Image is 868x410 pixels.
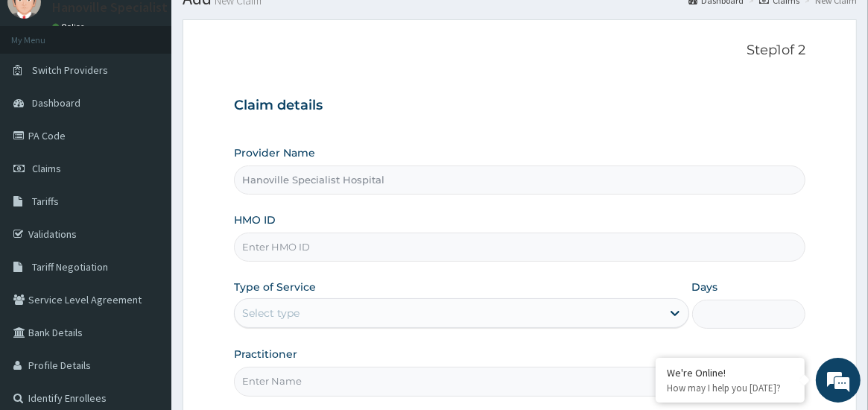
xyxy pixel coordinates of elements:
label: Provider Name [234,145,315,160]
label: HMO ID [234,212,276,227]
span: Dashboard [32,96,80,110]
div: We're Online! [667,366,793,379]
p: Step 1 of 2 [234,42,806,59]
h3: Claim details [234,98,806,114]
span: Tariff Negotiation [32,260,108,274]
label: Practitioner [234,347,297,362]
span: Switch Providers [32,63,108,77]
span: Claims [32,162,61,175]
p: Hanoville Specialist Hospital [52,1,220,14]
p: How may I help you today? [667,382,793,394]
span: Tariffs [32,195,59,208]
input: Enter HMO ID [234,233,806,262]
label: Type of Service [234,280,316,294]
a: Online [52,22,88,32]
label: Days [692,280,718,294]
input: Enter Name [234,367,806,396]
div: Select type [242,306,300,321]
